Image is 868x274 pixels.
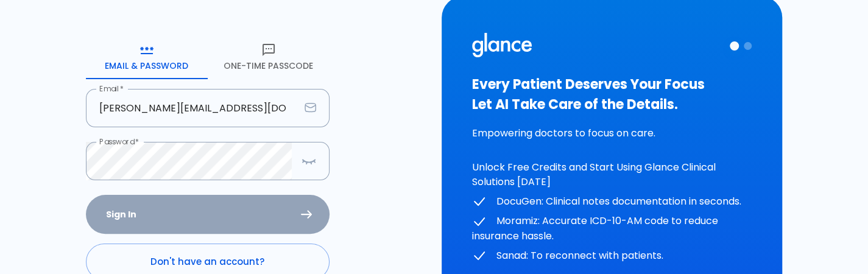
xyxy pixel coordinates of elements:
button: Email & Password [86,35,208,79]
p: Empowering doctors to focus on care. [472,126,752,141]
p: Sanad: To reconnect with patients. [472,248,752,264]
label: Email [99,83,124,94]
input: dr.ahmed@clinic.com [86,89,300,127]
p: Moramiz: Accurate ICD-10-AM code to reduce insurance hassle. [472,214,752,244]
p: Unlock Free Credits and Start Using Glance Clinical Solutions [DATE] [472,160,752,189]
button: One-Time Passcode [208,35,330,79]
p: DocuGen: Clinical notes documentation in seconds. [472,194,752,209]
label: Password [99,136,139,147]
h3: Every Patient Deserves Your Focus Let AI Take Care of the Details. [472,74,752,114]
